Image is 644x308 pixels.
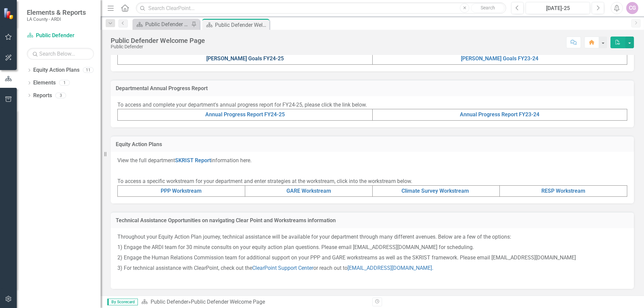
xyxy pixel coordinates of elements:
div: Public Defender [111,44,205,49]
p: To access and complete your department's annual progress report for FY24-25, please click the lin... [117,101,627,109]
a: Annual Progress Report FY24-25 [205,111,285,118]
a: [EMAIL_ADDRESS][DOMAIN_NAME]. [347,265,433,271]
span: By Scorecard [107,299,138,305]
div: 11 [83,67,94,73]
a: Climate Survey Workstream [401,188,469,194]
a: Public Defender Welcome Page [134,20,190,28]
p: View the full department information here. [117,157,627,166]
img: ClearPoint Strategy [3,8,15,19]
div: 1 [59,80,70,86]
a: ClearPoint Support Center [252,265,313,271]
input: Search Below... [27,48,94,60]
button: [DATE]-25 [526,2,590,14]
p: 1) Engage the ARDI team for 30 minute consults on your equity action plan questions. Please email... [117,242,627,253]
h3: Departmental Annual Progress Report [116,85,629,91]
a: Public Defender [27,32,94,40]
a: Elements [33,79,56,87]
a: [PERSON_NAME] Goals FY24-25 [206,55,284,62]
a: [PERSON_NAME] Goals FY23-24 [461,55,538,62]
a: Reports [33,92,52,100]
button: CG [626,2,638,14]
a: Public Defender [151,299,188,305]
a: Annual Progress Report FY23-24 [460,111,539,118]
div: Public Defender Welcome Page [111,37,205,44]
div: Public Defender Welcome Page [215,21,268,29]
h3: Technical Assistance Opportunities on navigating Clear Point and Workstreams information [116,218,629,224]
div: Public Defender Welcome Page [145,20,190,28]
div: [DATE]-25 [528,4,588,12]
input: Search ClearPoint... [136,2,506,14]
p: 2) Engage the Human Relations Commission team for additional support on your PPP and GARE workstr... [117,253,627,263]
a: RESP Workstream [541,188,585,194]
div: » [141,298,367,306]
span: Search [481,5,495,10]
a: GARE Workstream [286,188,331,194]
span: Elements & Reports [27,8,86,16]
p: To access a specific workstream for your department and enter strategies at the workstream, click... [117,176,627,185]
button: Search [471,3,504,13]
div: 3 [55,93,66,98]
a: PPP Workstream [161,188,202,194]
small: LA County - ARDI [27,16,86,22]
h3: Equity Action Plans [116,141,629,147]
p: Throughout your Equity Action Plan journey, technical assistance will be available for your depar... [117,233,627,242]
div: Public Defender Welcome Page [191,299,265,305]
a: SKRIST Report [175,157,211,164]
a: Equity Action Plans [33,66,79,74]
p: 3) For technical assistance with ClearPoint, check out the or reach out to [117,263,627,273]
